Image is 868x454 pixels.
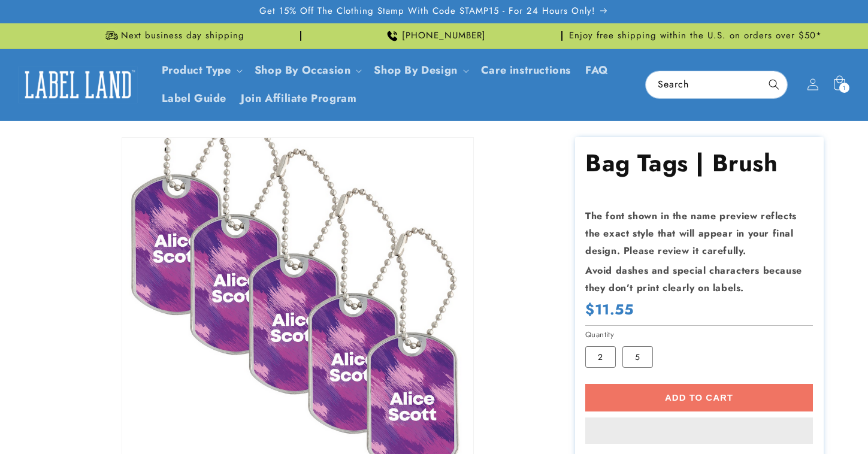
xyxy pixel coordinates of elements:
[585,264,802,295] strong: Avoid dashes and special characters because they don’t print clearly on labels.
[843,83,846,93] span: 1
[162,62,231,78] a: Product Type
[567,23,824,49] div: Announcement
[259,5,595,17] span: Get 15% Off The Clothing Stamp With Code STAMP15 - For 24 Hours Only!
[155,56,247,84] summary: Product Type
[585,63,609,77] span: FAQ
[162,92,227,105] span: Label Guide
[234,84,364,113] a: Join Affiliate Program
[155,84,234,113] a: Label Guide
[255,63,351,77] span: Shop By Occasion
[761,71,787,98] button: Search
[481,63,571,77] span: Care instructions
[585,147,813,178] h1: Bag Tags | Brush
[578,56,616,84] a: FAQ
[585,329,615,341] legend: Quantity
[18,66,138,103] img: Label Land
[402,30,486,42] span: [PHONE_NUMBER]
[306,23,562,49] div: Announcement
[585,209,797,258] strong: The font shown in the name preview reflects the exact style that will appear in your final design...
[14,62,143,108] a: Label Land
[45,23,301,49] div: Announcement
[247,56,367,84] summary: Shop By Occasion
[622,346,653,368] label: 5
[374,62,457,78] a: Shop By Design
[474,56,578,84] a: Care instructions
[241,92,356,105] span: Join Affiliate Program
[585,346,616,368] label: 2
[569,30,822,42] span: Enjoy free shipping within the U.S. on orders over $50*
[367,56,473,84] summary: Shop By Design
[121,30,244,42] span: Next business day shipping
[585,300,634,319] span: $11.55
